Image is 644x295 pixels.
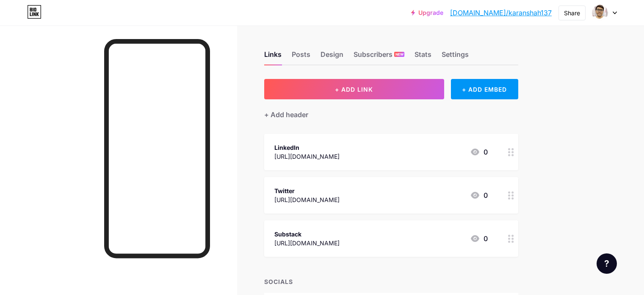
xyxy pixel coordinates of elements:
div: SOCIALS [264,277,518,286]
div: [URL][DOMAIN_NAME] [274,195,340,204]
div: [URL][DOMAIN_NAME] [274,239,340,247]
span: + ADD LINK [335,86,373,93]
div: Share [564,8,580,17]
div: Design [321,49,343,65]
div: 0 [470,190,488,200]
a: [DOMAIN_NAME]/karanshah137 [450,8,552,18]
div: Settings [442,49,469,65]
div: LinkedIn [274,143,340,152]
span: NEW [395,52,404,57]
div: + ADD EMBED [451,79,518,99]
div: [URL][DOMAIN_NAME] [274,152,340,161]
a: Upgrade [411,9,443,16]
img: karanshah137 [592,5,608,21]
div: Twitter [274,186,340,195]
div: Posts [292,49,310,65]
div: Subscribers [354,49,404,65]
button: + ADD LINK [264,79,444,99]
div: 0 [470,233,488,244]
div: + Add header [264,110,308,120]
div: 0 [470,147,488,157]
div: Stats [415,49,431,65]
div: Substack [274,230,340,239]
div: Links [264,49,282,65]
